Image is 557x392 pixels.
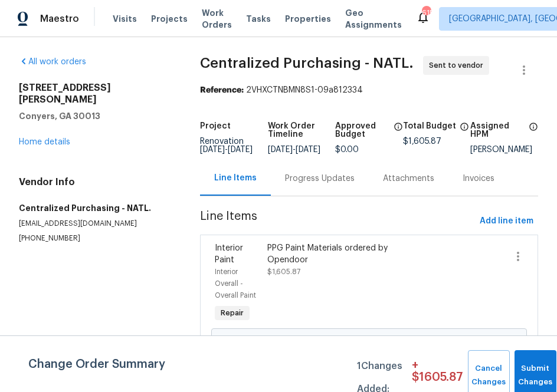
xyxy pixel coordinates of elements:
[19,110,172,122] h5: Conyers, GA 30013
[335,122,390,139] h5: Approved Budget
[215,268,256,299] span: Interior Overall - Overall Paint
[200,146,253,154] span: -
[200,137,253,154] span: Renovation
[216,307,248,319] span: Repair
[470,122,525,139] h5: Assigned HPM
[228,146,253,154] span: [DATE]
[214,172,257,184] div: Line Items
[268,146,293,154] span: [DATE]
[200,146,225,154] span: [DATE]
[19,219,172,229] p: [EMAIL_ADDRESS][DOMAIN_NAME]
[422,7,430,19] div: 615
[403,122,456,130] h5: Total Budget
[345,7,402,31] span: Geo Assignments
[200,84,538,96] div: 2VHXCTNBMN8S1-09a812334
[40,13,79,25] span: Maestro
[246,15,271,23] span: Tasks
[19,138,70,146] a: Home details
[460,122,469,137] span: The total cost of line items that have been proposed by Opendoor. This sum includes line items th...
[520,362,551,389] span: Submit Changes
[151,13,188,25] span: Projects
[403,137,441,146] span: $1,605.87
[200,210,475,232] span: Line Items
[429,60,488,71] span: Sent to vendor
[480,214,533,229] span: Add line item
[200,122,231,130] h5: Project
[394,122,403,146] span: The total cost of line items that have been approved by both Opendoor and the Trade Partner. This...
[268,122,336,139] h5: Work Order Timeline
[19,58,86,66] a: All work orders
[202,7,232,31] span: Work Orders
[470,146,538,154] div: [PERSON_NAME]
[296,146,320,154] span: [DATE]
[267,242,392,266] div: PPG Paint Materials ordered by Opendoor
[215,244,243,264] span: Interior Paint
[463,173,494,185] div: Invoices
[268,146,320,154] span: -
[200,86,244,94] b: Reference:
[200,56,414,70] span: Centralized Purchasing - NATL.
[335,146,359,154] span: $0.00
[529,122,538,146] span: The hpm assigned to this work order.
[475,210,538,232] button: Add line item
[285,13,331,25] span: Properties
[19,233,172,243] p: [PHONE_NUMBER]
[474,362,503,389] span: Cancel Changes
[19,176,172,188] h4: Vendor Info
[19,202,172,214] h5: Centralized Purchasing - NATL.
[285,173,355,185] div: Progress Updates
[19,82,172,106] h2: [STREET_ADDRESS][PERSON_NAME]
[267,268,300,275] span: $1,605.87
[113,13,137,25] span: Visits
[383,173,434,185] div: Attachments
